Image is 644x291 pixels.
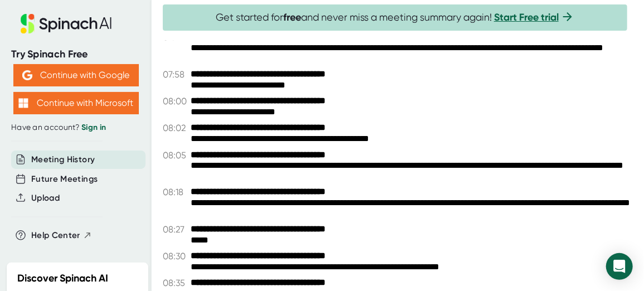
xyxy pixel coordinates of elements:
span: 08:30 [163,251,188,261]
b: free [283,11,301,23]
button: Continue with Google [13,64,139,86]
div: Have an account? [11,123,141,133]
div: Try Spinach Free [11,48,141,61]
span: Help Center [31,229,80,242]
span: Get started for and never miss a meeting summary again! [216,11,574,24]
span: 08:05 [163,150,188,161]
a: Start Free trial [494,11,559,23]
span: 08:02 [163,123,188,133]
h2: Discover Spinach AI [17,271,108,286]
button: Meeting History [31,153,95,166]
span: 08:18 [163,187,188,197]
button: Continue with Microsoft [13,92,139,114]
span: 08:27 [163,224,188,235]
span: 07:58 [163,69,188,80]
img: Aehbyd4JwY73AAAAAElFTkSuQmCC [22,70,32,80]
button: Help Center [31,229,92,242]
button: Upload [31,192,60,205]
span: 08:35 [163,278,188,288]
button: Future Meetings [31,173,98,186]
span: 08:00 [163,96,188,106]
a: Sign in [81,123,106,132]
div: Open Intercom Messenger [606,253,633,280]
